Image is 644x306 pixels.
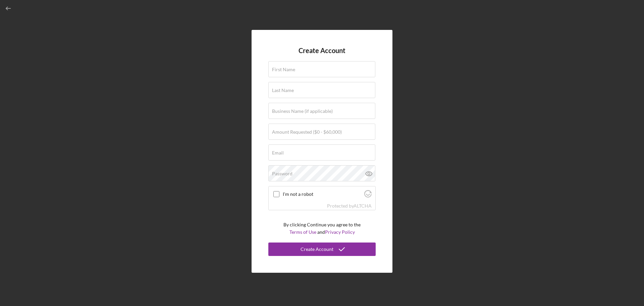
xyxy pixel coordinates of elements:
[272,129,342,135] label: Amount Requested ($0 - $60,000)
[364,193,372,199] a: Visit Altcha.org
[299,47,345,54] h4: Create Account
[272,88,294,93] label: Last Name
[272,150,284,156] label: Email
[272,67,295,72] label: First Name
[354,203,372,209] a: Visit Altcha.org
[325,229,355,235] a: Privacy Policy
[289,229,316,235] a: Terms of Use
[272,171,292,176] label: Password
[327,203,372,209] div: Protected by
[283,221,361,236] p: By clicking Continue you agree to the and
[272,108,333,114] label: Business Name (if applicable)
[268,243,376,256] button: Create Account
[283,191,362,197] label: I'm not a robot
[301,243,333,256] div: Create Account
